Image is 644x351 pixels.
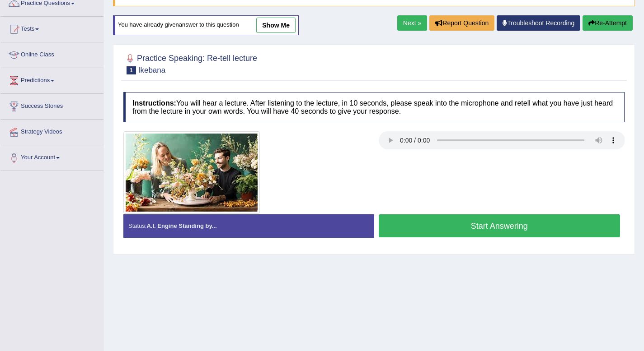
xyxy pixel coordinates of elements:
[583,15,633,31] button: Re-Attempt
[429,15,494,31] button: Report Question
[127,66,136,74] span: 1
[397,15,427,31] a: Next »
[132,99,176,107] b: Instructions:
[0,94,103,116] a: Success Stories
[138,66,166,74] small: Ikebana
[256,18,296,33] a: show me
[0,42,103,65] a: Online Class
[123,92,625,122] h4: You will hear a lecture. After listening to the lecture, in 10 seconds, please speak into the mic...
[123,52,257,74] h2: Practice Speaking: Re-tell lecture
[497,15,580,31] a: Troubleshoot Recording
[113,15,299,35] div: You have already given answer to this question
[0,68,103,91] a: Predictions
[379,214,620,237] button: Start Answering
[0,145,103,168] a: Your Account
[123,214,374,237] div: Status:
[146,222,216,229] strong: A.I. Engine Standing by...
[0,17,103,39] a: Tests
[0,120,103,142] a: Strategy Videos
